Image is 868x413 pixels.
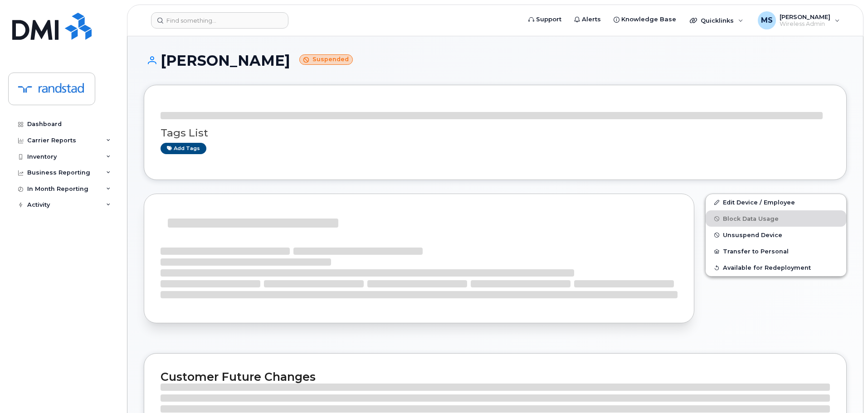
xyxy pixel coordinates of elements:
a: Edit Device / Employee [706,194,846,210]
a: Add tags [161,143,206,154]
span: Unsuspend Device [723,232,782,238]
h1: [PERSON_NAME] [144,53,847,68]
button: Unsuspend Device [706,227,846,243]
span: Available for Redeployment [723,264,811,271]
h2: Customer Future Changes [161,370,830,384]
button: Available for Redeployment [706,259,846,276]
button: Block Data Usage [706,210,846,227]
h3: Tags List [161,127,830,139]
button: Transfer to Personal [706,243,846,259]
small: Suspended [299,54,353,65]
